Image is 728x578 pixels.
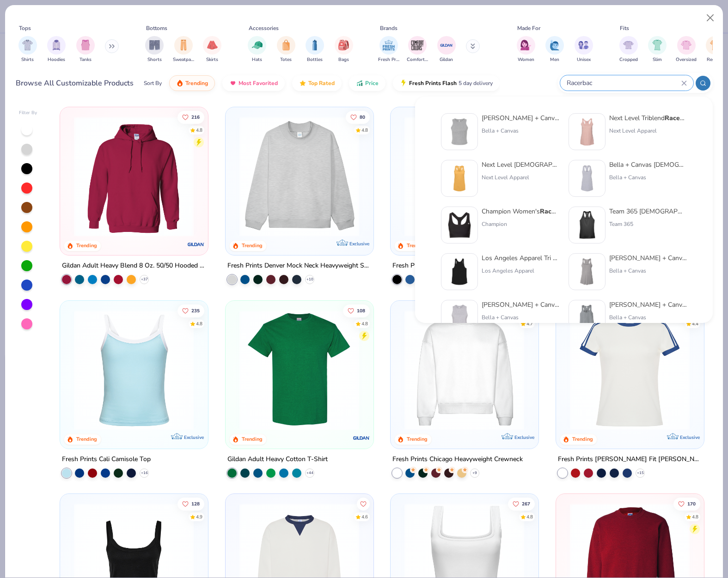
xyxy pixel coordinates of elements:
div: 4.8 [692,513,698,520]
div: filter for Regular [706,36,724,63]
div: filter for Gildan [437,36,456,63]
button: Like [177,110,204,123]
span: Oversized [676,56,697,63]
img: Bags Image [338,40,349,50]
img: 11251c1b-ea33-4478-864f-6c24fd918f7f [573,304,601,333]
img: b7484864-bf65-437c-8f46-3ada4b6b2591 [573,117,601,146]
img: Bottles Image [310,40,320,50]
button: Most Favorited [222,75,285,91]
div: filter for Bottles [306,36,324,63]
img: Unisex Image [578,40,589,50]
div: filter for Hats [248,36,266,63]
button: Top Rated [292,75,342,91]
span: Totes [280,56,292,63]
button: filter button [437,36,456,63]
img: Regular Image [710,40,721,50]
img: 01756b78-01f6-4cc6-8d8a-3c30c1a0c8ac [69,116,198,237]
div: 4.8 [526,513,533,520]
span: Trending [185,79,208,87]
button: filter button [203,36,221,63]
div: filter for Hoodies [47,36,66,63]
div: Champion Women's k Sports Bra [482,207,559,216]
div: Gildan Adult Heavy Blend 8 Oz. 50/50 Hooded Sweatshirt [62,260,206,271]
span: Fresh Prints [378,56,399,63]
div: filter for Slim [648,36,667,63]
img: Tanks Image [80,40,91,50]
button: Close [702,9,719,27]
div: Gildan Adult Heavy Cotton T-Shirt [227,453,328,465]
div: [PERSON_NAME] + Canvas [DEMOGRAPHIC_DATA]' Micro Ribbed k Tank [482,113,559,123]
button: filter button [619,36,638,63]
img: 13af5a44-94ba-40fc-8acb-37e0aebdb632 [445,211,474,239]
div: 4.8 [196,320,202,327]
span: Men [550,56,559,63]
img: trending.gif [176,79,184,87]
div: Next Level Apparel [482,173,559,182]
button: filter button [248,36,266,63]
img: Totes Image [281,40,291,50]
span: 108 [357,308,365,313]
button: Like [177,497,204,510]
span: Unisex [577,56,591,63]
div: 4.7 [526,320,533,327]
div: Bella + Canvas [482,127,559,135]
div: [PERSON_NAME] + Canvas Women's Triblend k Tank [609,253,687,263]
span: + 16 [141,470,148,475]
div: Filter By [19,110,37,116]
img: db319196-8705-402d-8b46-62aaa07ed94f [235,310,364,430]
div: filter for Skirts [203,36,221,63]
div: 4.6 [361,513,368,520]
span: Exclusive [184,434,204,440]
img: Gildan Image [440,38,453,52]
div: Fresh Prints Denver Mock Neck Heavyweight Sweatshirt [227,260,372,271]
span: Tanks [80,56,92,63]
span: 267 [522,501,530,506]
div: [PERSON_NAME] + Canvas Women's k Cropped Tank [482,300,559,310]
img: flash.gif [400,79,407,87]
div: filter for Unisex [575,36,593,63]
img: Oversized Image [681,40,691,50]
span: Sweatpants [173,56,194,63]
span: Most Favorited [239,79,278,87]
span: Price [365,79,379,87]
strong: Racerbac [665,114,694,122]
div: filter for Men [545,36,564,63]
div: filter for Cropped [619,36,638,63]
img: e5540c4d-e74a-4e58-9a52-192fe86bec9f [565,310,694,430]
button: filter button [378,36,399,63]
img: f5d85501-0dbb-4ee4-b115-c08fa3845d83 [235,116,364,237]
img: Sweatpants Image [178,40,189,50]
div: Accessories [249,24,279,32]
img: f7571d95-e029-456c-9b0f-e03d934f6b3e [445,304,474,333]
div: Bella + Canvas [609,173,687,182]
img: Shorts Image [149,40,160,50]
img: Gildan logo [187,235,205,253]
div: Made For [517,24,540,32]
span: 170 [687,501,696,506]
span: Bottles [307,56,323,63]
div: Next Level Apparel [609,127,687,135]
span: Women [518,56,534,63]
button: filter button [575,36,593,63]
img: Gildan logo [352,428,370,447]
div: Next Level Triblend k Tank [609,113,687,123]
div: Tops [19,24,31,32]
button: Like [346,110,370,123]
button: filter button [407,36,428,63]
img: TopRated.gif [299,79,306,87]
span: + 9 [472,470,477,475]
img: a25d9891-da96-49f3-a35e-76288174bf3a [69,310,198,430]
div: Bella + Canvas [609,267,687,275]
div: 4.8 [361,320,368,327]
button: filter button [517,36,535,63]
img: Slim Image [652,40,662,50]
div: Los Angeles Apparel Tri Blend k Tank 3.7oz [482,253,559,263]
div: Team 365 [DEMOGRAPHIC_DATA]' Zone Performance k Tank [609,207,687,216]
img: a90f7c54-8796-4cb2-9d6e-4e9644cfe0fe [364,116,493,237]
img: 91acfc32-fd48-4d6b-bdad-a4c1a30ac3fc [400,116,529,237]
span: 80 [360,115,365,119]
button: filter button [545,36,564,63]
button: filter button [145,36,164,63]
span: Exclusive [349,240,369,246]
span: Regular [707,56,723,63]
